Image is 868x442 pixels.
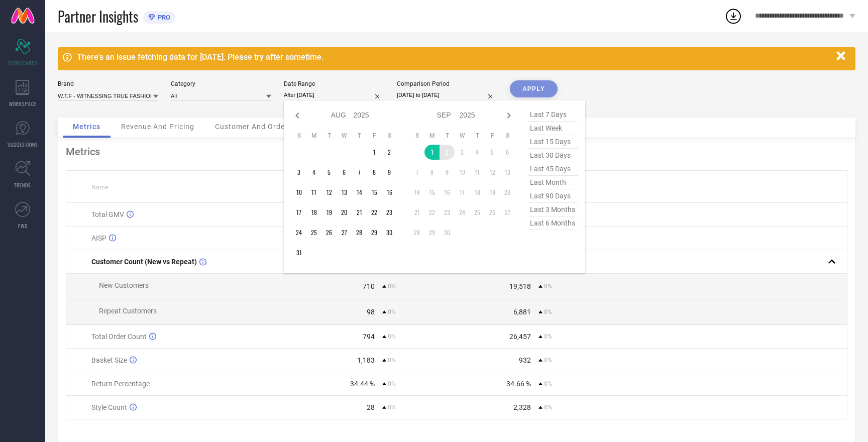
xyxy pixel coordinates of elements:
[337,205,352,220] td: Wed Aug 20 2025
[388,357,396,364] span: 0%
[291,165,306,180] td: Sun Aug 03 2025
[397,90,497,100] input: Select comparison period
[367,225,382,240] td: Fri Aug 29 2025
[14,181,31,189] span: TRENDS
[424,185,440,200] td: Mon Sep 15 2025
[470,185,485,200] td: Thu Sep 18 2025
[388,404,396,411] span: 0%
[8,141,38,148] span: SUGGESTIONS
[77,52,831,62] div: There's an issue fetching data for [DATE]. Please try after sometime.
[513,308,531,316] div: 6,881
[440,165,455,180] td: Tue Sep 09 2025
[485,165,500,180] td: Fri Sep 12 2025
[321,132,337,140] th: Tuesday
[357,356,375,364] div: 1,183
[440,205,455,220] td: Tue Sep 23 2025
[388,283,396,290] span: 0%
[306,205,321,220] td: Mon Aug 18 2025
[519,356,531,364] div: 932
[367,403,375,411] div: 28
[382,185,397,200] td: Sat Aug 16 2025
[18,222,28,230] span: FWD
[409,165,424,180] td: Sun Sep 07 2025
[91,356,127,364] span: Basket Size
[388,308,396,315] span: 0%
[527,216,578,230] span: last 6 months
[337,225,352,240] td: Wed Aug 27 2025
[440,132,455,140] th: Tuesday
[470,205,485,220] td: Thu Sep 25 2025
[440,185,455,200] td: Tue Sep 16 2025
[409,205,424,220] td: Sun Sep 21 2025
[382,165,397,180] td: Sat Aug 09 2025
[291,245,306,260] td: Sun Aug 31 2025
[455,132,470,140] th: Wednesday
[91,403,127,411] span: Style Count
[470,132,485,140] th: Thursday
[321,165,337,180] td: Tue Aug 05 2025
[155,14,170,21] span: PRO
[388,380,396,387] span: 0%
[363,282,375,290] div: 710
[509,333,531,341] div: 26,457
[724,7,742,25] div: Open download list
[503,109,515,122] div: Next month
[91,210,124,218] span: Total GMV
[544,404,552,411] span: 0%
[321,205,337,220] td: Tue Aug 19 2025
[527,176,578,189] span: last month
[284,80,384,87] div: Date Range
[352,132,367,140] th: Thursday
[470,165,485,180] td: Thu Sep 11 2025
[397,80,497,87] div: Comparison Period
[121,123,194,131] span: Revenue And Pricing
[8,59,38,67] span: SCORECARDS
[500,205,515,220] td: Sat Sep 27 2025
[500,132,515,140] th: Saturday
[382,132,397,140] th: Saturday
[513,403,531,411] div: 2,328
[455,185,470,200] td: Wed Sep 17 2025
[352,185,367,200] td: Thu Aug 14 2025
[367,185,382,200] td: Fri Aug 15 2025
[527,162,578,176] span: last 45 days
[409,225,424,240] td: Sun Sep 28 2025
[306,132,321,140] th: Monday
[306,165,321,180] td: Mon Aug 04 2025
[382,145,397,160] td: Sat Aug 02 2025
[500,145,515,160] td: Sat Sep 06 2025
[91,380,150,388] span: Return Percentage
[363,333,375,341] div: 794
[9,100,37,107] span: WORKSPACE
[455,205,470,220] td: Wed Sep 24 2025
[485,185,500,200] td: Fri Sep 19 2025
[544,308,552,315] span: 0%
[527,203,578,216] span: last 3 months
[388,333,396,340] span: 0%
[73,123,100,131] span: Metrics
[284,90,384,100] input: Select date range
[485,145,500,160] td: Fri Sep 05 2025
[500,165,515,180] td: Sat Sep 13 2025
[527,135,578,149] span: last 15 days
[424,145,440,160] td: Mon Sep 01 2025
[485,132,500,140] th: Friday
[337,185,352,200] td: Wed Aug 13 2025
[424,205,440,220] td: Mon Sep 22 2025
[382,225,397,240] td: Sat Aug 30 2025
[455,165,470,180] td: Wed Sep 10 2025
[291,225,306,240] td: Sun Aug 24 2025
[506,380,531,388] div: 34.66 %
[91,184,108,191] span: Name
[99,307,157,315] span: Repeat Customers
[291,205,306,220] td: Sun Aug 17 2025
[367,145,382,160] td: Fri Aug 01 2025
[306,225,321,240] td: Mon Aug 25 2025
[321,185,337,200] td: Tue Aug 12 2025
[544,380,552,387] span: 0%
[321,225,337,240] td: Tue Aug 26 2025
[58,80,158,87] div: Brand
[544,333,552,340] span: 0%
[350,380,375,388] div: 34.44 %
[544,283,552,290] span: 0%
